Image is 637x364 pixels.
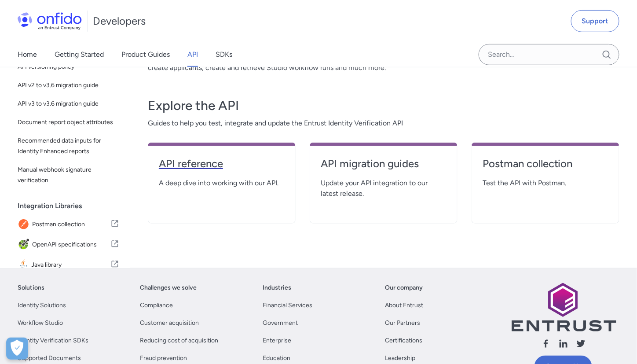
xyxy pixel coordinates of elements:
a: Manual webhook signature verification [14,161,123,189]
a: IconJava libraryJava library [14,255,123,275]
a: API [187,42,198,67]
a: Challenges we solve [140,283,197,293]
span: Manual webhook signature verification [18,165,119,186]
a: Home [18,42,37,67]
span: Java library [31,259,110,271]
h4: API reference [159,157,285,171]
img: IconJava library [18,259,31,271]
a: Identity Solutions [18,300,66,311]
a: Supported Documents [18,353,81,364]
a: Enterprise [263,335,291,346]
img: Onfido Logo [18,12,82,30]
a: API v2 to v3.6 migration guide [14,77,123,94]
a: Education [263,353,290,364]
div: Integration Libraries [18,197,126,215]
a: About Entrust [385,300,423,311]
a: Getting Started [55,42,104,67]
a: Financial Services [263,300,312,311]
a: IconPostman collectionPostman collection [14,215,123,234]
a: Government [263,318,298,328]
svg: Follow us X (Twitter) [576,338,586,349]
a: Leadership [385,353,415,364]
a: IconOpenAPI specificationsOpenAPI specifications [14,235,123,254]
span: Document report object attributes [18,117,119,128]
a: Industries [263,283,291,293]
a: Certifications [385,335,422,346]
img: IconOpenAPI specifications [18,239,32,251]
h4: API migration guides [321,157,447,171]
a: API migration guides [321,157,447,178]
a: Identity Verification SDKs [18,335,88,346]
span: Recommended data inputs for Identity Enhanced reports [18,136,119,157]
a: Follow us linkedin [558,338,569,352]
svg: Follow us facebook [541,338,551,349]
span: Postman collection [32,218,110,231]
h3: Explore the API [148,97,619,114]
div: Cookie Preferences [6,338,28,360]
a: API v3 to v3.6 migration guide [14,95,123,113]
a: Follow us facebook [541,338,551,352]
a: Postman collection [483,157,608,178]
a: Solutions [18,283,44,293]
a: Our company [385,283,423,293]
a: SDKs [216,42,232,67]
a: Customer acquisition [140,318,199,328]
span: OpenAPI specifications [32,239,110,251]
a: Compliance [140,300,173,311]
span: API v2 to v3.6 migration guide [18,80,119,91]
a: Our Partners [385,318,420,328]
a: Recommended data inputs for Identity Enhanced reports [14,132,123,160]
input: Onfido search input field [479,44,619,65]
a: Follow us X (Twitter) [576,338,586,352]
span: A deep dive into working with our API. [159,178,285,188]
span: Update your API integration to our latest release. [321,178,447,199]
img: Entrust logo [511,283,616,331]
button: Open Preferences [6,338,28,360]
span: Test the API with Postman. [483,178,608,188]
a: Workflow Studio [18,318,63,328]
a: Product Guides [121,42,170,67]
span: API v3 to v3.6 migration guide [18,99,119,109]
h1: Developers [93,14,146,28]
h4: Postman collection [483,157,608,171]
a: Reducing cost of acquisition [140,335,218,346]
svg: Follow us linkedin [558,338,569,349]
span: Guides to help you test, integrate and update the Entrust Identity Verification API [148,118,619,129]
a: API reference [159,157,285,178]
a: Support [571,10,619,32]
img: IconPostman collection [18,218,32,231]
a: Fraud prevention [140,353,187,364]
a: Document report object attributes [14,114,123,131]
